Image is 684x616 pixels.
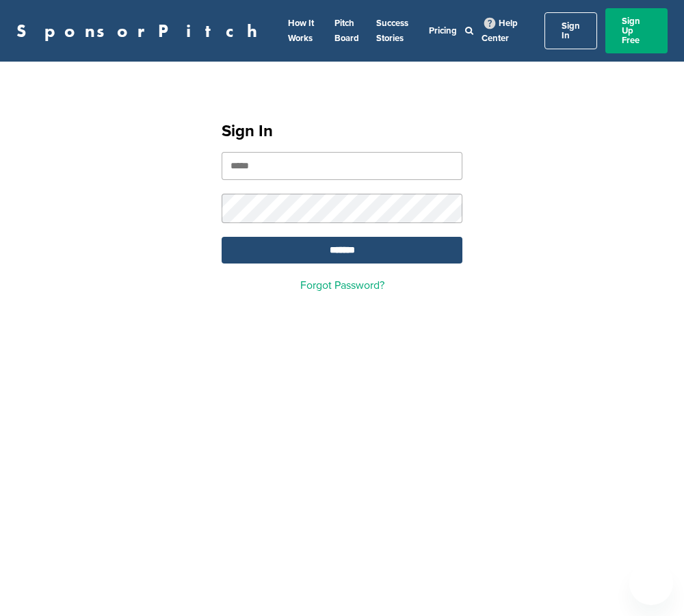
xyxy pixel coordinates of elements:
h1: Sign In [222,119,462,144]
a: Help Center [482,15,518,47]
a: Sign In [544,12,597,49]
a: Pitch Board [334,18,359,44]
a: Success Stories [376,18,408,44]
a: Forgot Password? [300,279,384,292]
a: Pricing [429,25,457,36]
a: SponsorPitch [16,22,266,40]
a: Sign Up Free [605,8,668,53]
iframe: Button to launch messaging window [629,561,673,605]
a: How It Works [288,18,314,44]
